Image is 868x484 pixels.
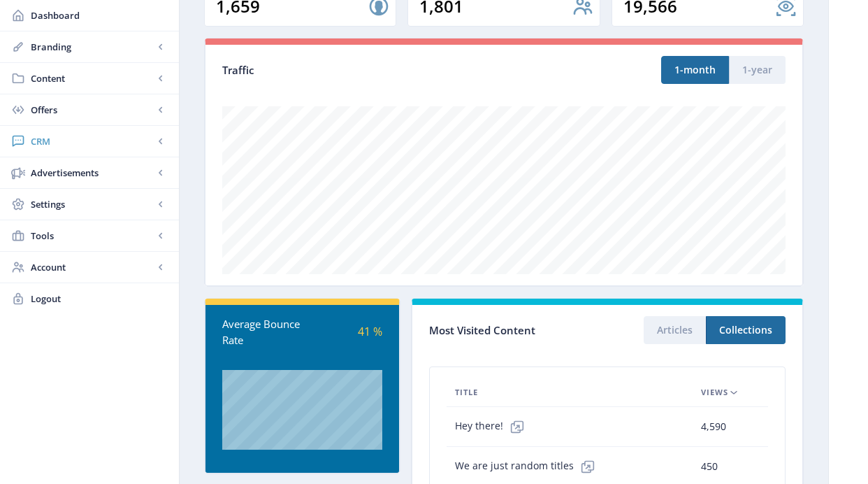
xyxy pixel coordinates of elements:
span: Dashboard [31,8,168,22]
div: Most Visited Content [429,320,607,341]
span: 450 [701,458,718,475]
span: 4,590 [701,418,726,435]
span: Settings [31,197,154,211]
div: Traffic [222,62,504,78]
button: 1-year [729,56,786,84]
button: Collections [706,316,786,344]
span: Branding [31,40,154,54]
button: 1-month [661,56,729,84]
span: Logout [31,292,168,306]
span: Advertisements [31,166,154,180]
span: Views [701,384,728,401]
div: Average Bounce Rate [222,316,303,348]
span: Offers [31,103,154,117]
span: Hey there! [455,413,531,441]
span: Account [31,260,154,274]
span: Title [455,384,478,401]
button: Articles [644,316,706,344]
span: Tools [31,229,154,243]
span: 41 % [358,324,382,339]
span: Content [31,71,154,85]
span: We are just random titles [455,453,602,481]
span: CRM [31,134,154,148]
